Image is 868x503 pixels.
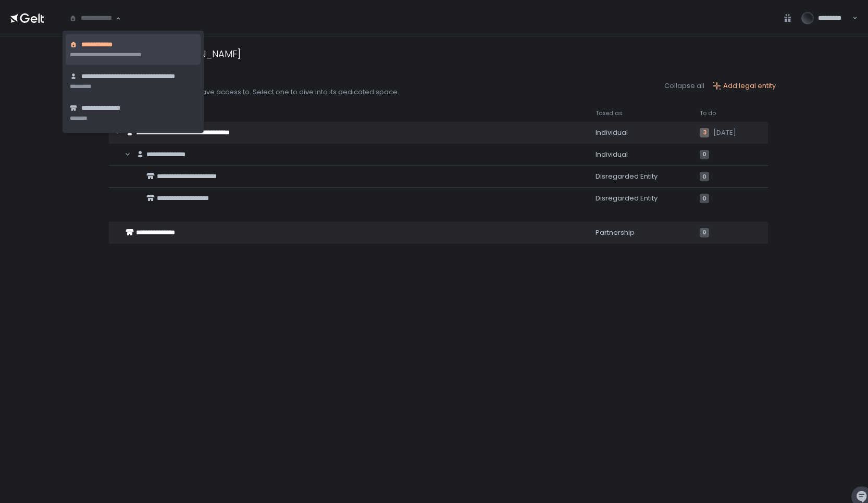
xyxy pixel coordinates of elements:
[664,81,704,91] button: Collapse all
[115,109,150,117] span: Legal name
[700,128,709,137] span: 3
[109,87,399,97] div: Below are the entities you have access to. Select one to dive into its dedicated space.
[109,76,399,87] div: Your entities
[713,81,776,91] button: Add legal entity
[700,150,709,159] span: 0
[596,228,687,237] div: Partnership
[596,109,623,117] span: Taxed as
[109,47,241,61] div: Welcome to [PERSON_NAME]
[713,128,736,137] span: [DATE]
[69,13,115,23] input: Search for option
[596,128,687,137] div: Individual
[700,172,709,181] span: 0
[63,7,121,29] div: Search for option
[596,150,687,159] div: Individual
[700,109,716,117] span: To do
[596,172,687,181] div: Disregarded Entity
[700,228,709,237] span: 0
[700,194,709,203] span: 0
[596,194,687,203] div: Disregarded Entity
